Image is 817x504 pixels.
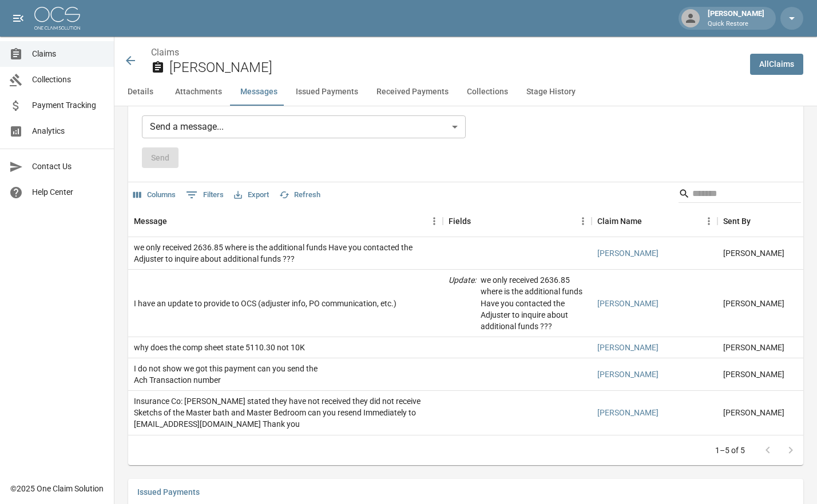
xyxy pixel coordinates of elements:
[449,205,471,237] div: Fields
[642,213,658,229] button: Sort
[114,78,166,106] button: Details
[723,369,784,380] div: Hope Webber
[750,54,803,75] a: AllClaims
[481,274,586,331] p: we only received 2636.85 where is the additional funds Have you contacted the Adjuster to inquire...
[142,115,466,138] div: Send a message...
[134,363,318,386] div: I do not show we got this payment can you send the Ach Transaction number
[449,274,476,331] p: Update :
[169,59,741,76] h2: [PERSON_NAME]
[134,242,437,265] div: we only received 2636.85 where is the additional funds Have you contacted the Adjuster to inquire...
[151,46,741,59] nav: breadcrumb
[574,213,592,230] button: Menu
[276,186,323,204] button: Refresh
[134,205,167,237] div: Message
[592,205,717,237] div: Claim Name
[367,78,458,106] button: Received Payments
[723,342,784,353] div: Hope Webber
[723,407,784,418] div: Hope Webber
[183,186,227,204] button: Show filters
[287,78,367,106] button: Issued Payments
[723,298,784,309] div: Hope Webber
[723,247,784,259] div: Hope Webber
[167,213,183,229] button: Sort
[32,186,105,198] span: Help Center
[32,48,105,60] span: Claims
[32,161,105,173] span: Contact Us
[471,213,487,229] button: Sort
[597,369,659,380] a: [PERSON_NAME]
[128,205,443,237] div: Message
[32,125,105,137] span: Analytics
[10,483,104,494] div: © 2025 One Claim Solution
[134,342,305,353] div: why does the comp sheet state 5110.30 not 10K
[443,205,592,237] div: Fields
[114,78,817,106] div: anchor tabs
[597,407,659,418] a: [PERSON_NAME]
[231,186,272,204] button: Export
[517,78,585,106] button: Stage History
[715,445,745,456] p: 1–5 of 5
[32,99,105,111] span: Payment Tracking
[703,8,769,29] div: [PERSON_NAME]
[134,298,396,309] div: I have an update to provide to OCS (adjuster info, PO communication, etc.)
[723,205,751,237] div: Sent By
[679,185,801,205] div: Search
[597,247,659,259] a: [PERSON_NAME]
[597,205,642,237] div: Claim Name
[130,186,179,204] button: Select columns
[426,213,443,230] button: Menu
[597,342,659,353] a: [PERSON_NAME]
[134,395,437,430] div: Insurance Co: Wardlaw stated they have not received they did not receive Sketchs of the Master ba...
[166,78,231,106] button: Attachments
[458,78,517,106] button: Collections
[7,7,30,30] button: open drawer
[597,298,659,309] a: [PERSON_NAME]
[708,19,764,29] p: Quick Restore
[751,213,767,229] button: Sort
[34,7,80,30] img: ocs-logo-white-transparent.png
[151,47,179,58] a: Claims
[231,78,287,106] button: Messages
[700,213,717,230] button: Menu
[32,74,105,86] span: Collections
